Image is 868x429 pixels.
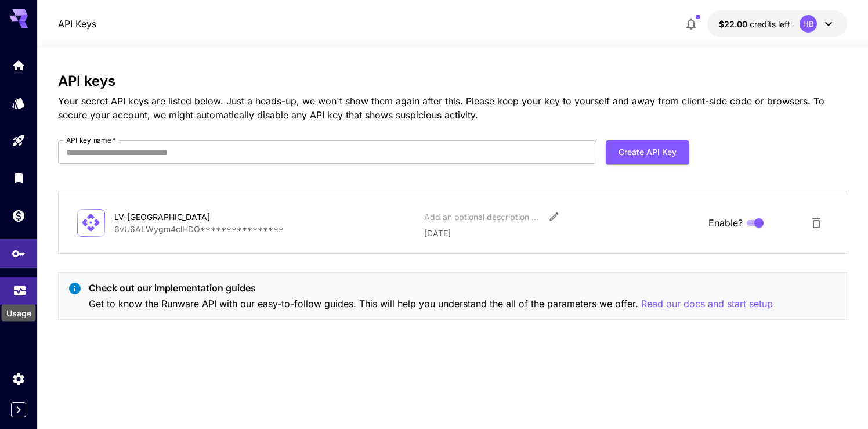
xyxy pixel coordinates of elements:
div: Library [12,171,26,185]
div: Add an optional description or comment [424,211,540,223]
span: credits left [750,19,790,29]
a: API Keys [58,17,96,31]
div: $22.00 [719,18,790,30]
label: API key name [66,135,116,145]
button: Read our docs and start setup [641,297,773,311]
p: Your secret API keys are listed below. Just a heads-up, we won't show them again after this. Plea... [58,94,847,122]
div: Playground [12,134,26,148]
div: LV-[GEOGRAPHIC_DATA] [114,211,230,223]
p: [DATE] [424,227,700,239]
div: HB [800,15,817,33]
div: Home [12,56,26,70]
h3: API keys [58,73,847,89]
button: Edit [544,206,565,227]
button: Expand sidebar [11,402,26,417]
div: Usage [13,282,27,296]
button: Delete API Key [805,211,828,235]
div: Usage [2,305,36,322]
p: Get to know the Runware API with our easy-to-follow guides. This will help you understand the all... [89,297,773,311]
nav: breadcrumb [58,17,96,31]
p: Check out our implementation guides [89,281,773,295]
div: Models [12,96,26,110]
button: $22.00HB [707,10,847,37]
div: API Keys [12,244,26,258]
button: Create API Key [606,140,689,164]
div: Settings [12,372,26,386]
div: Wallet [12,208,26,223]
span: $22.00 [719,19,750,29]
span: Enable? [708,216,743,230]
